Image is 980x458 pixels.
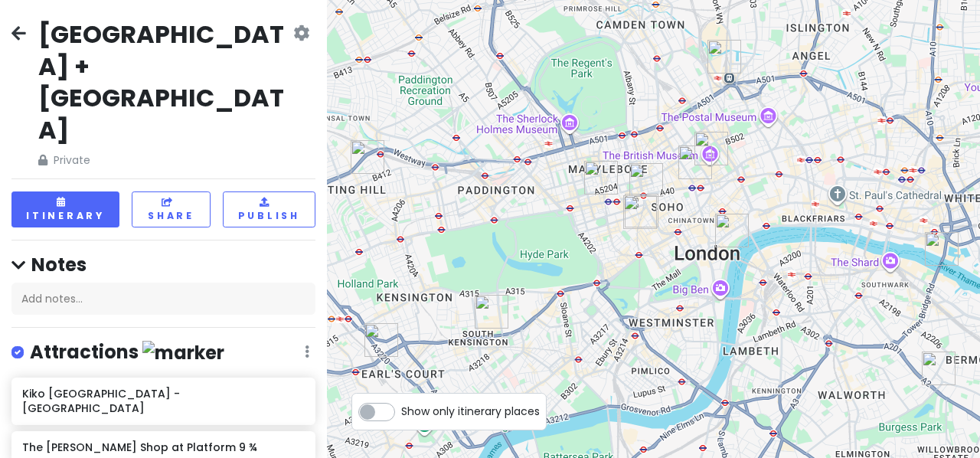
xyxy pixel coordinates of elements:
button: Itinerary [11,191,119,227]
div: Tesco Superstore [364,323,398,357]
div: Louis Vuitton London New Bond Street [625,194,658,227]
div: Tower Bridge [925,232,959,266]
div: The Harry Potter Shop at Platform 9 ¾ [707,40,741,74]
div: Arôme Bakery - Duke Street [584,161,618,195]
h6: The [PERSON_NAME] Shop at Platform 9 ¾ [22,440,304,454]
div: Conscience Kitchen [351,140,384,174]
div: DIOR [623,195,657,229]
div: The British Museum [694,132,728,165]
div: Natural History Museum [475,295,508,329]
img: marker [142,341,224,365]
div: Add notes... [11,283,315,315]
h6: Kiko [GEOGRAPHIC_DATA] - [GEOGRAPHIC_DATA] [22,387,304,414]
h2: [GEOGRAPHIC_DATA] + [GEOGRAPHIC_DATA] [38,18,290,146]
button: Publish [223,191,315,227]
span: Private [38,152,290,168]
div: Victoria Embankment Gardens [715,214,749,247]
span: Show only itinerary places [401,403,540,420]
div: Kiko Milano - Regent Street [629,163,663,197]
button: Share [132,191,211,227]
div: Tesco Superstore [922,352,955,385]
div: St Giles London - A St Giles Hotel [678,146,712,179]
h4: Notes [11,253,315,276]
h4: Attractions [30,340,224,365]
